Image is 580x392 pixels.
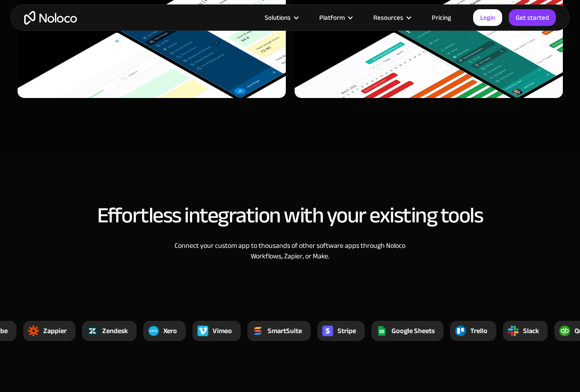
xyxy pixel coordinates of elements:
div: Vimeo [213,326,232,336]
h2: Effortless integration with your existing tools [18,203,563,227]
div: Platform [319,12,345,23]
div: Trello [471,326,488,336]
div: Zappier [44,326,67,336]
div: SmartSuite [268,326,302,336]
a: Get started [509,9,556,26]
div: Resources [373,12,403,23]
div: Zendesk [102,326,128,336]
div: Stripe [338,326,356,336]
div: Xero [164,326,177,336]
div: Google Sheets [392,326,435,336]
div: Slack [523,326,539,336]
div: Resources [362,12,421,23]
div: Platform [308,12,362,23]
a: Login [473,9,502,26]
div: Solutions [265,12,291,23]
a: home [24,11,77,25]
div: Solutions [254,12,308,23]
a: Pricing [421,12,462,23]
div: Connect your custom app to thousands of other software apps through Noloco Workflows, Zapier, or ... [174,240,407,261]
